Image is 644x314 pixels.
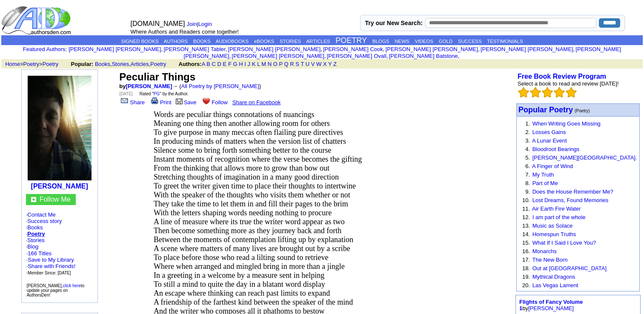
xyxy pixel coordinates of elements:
a: E [223,61,227,67]
font: [DATE] [119,91,132,96]
font: 9. [525,188,530,195]
img: logo_ad.gif [1,6,73,35]
a: R [290,61,294,67]
a: 166 Titles [28,250,52,257]
a: NEWS [395,39,409,44]
a: Share [119,99,145,106]
a: TESTIMONIALS [487,39,523,44]
font: i [480,47,481,52]
img: 202776.jpg [28,76,92,180]
font: i [227,47,228,52]
font: i [388,54,389,59]
a: PG [154,91,160,96]
a: W [316,61,321,67]
a: AUDIOBOOKS [216,39,249,44]
a: All Poetry by [PERSON_NAME] [181,83,260,89]
font: 1. [525,120,530,127]
a: SUCCESS [458,39,482,44]
font: · · · [26,257,76,276]
a: I am part of the whole [532,214,586,220]
a: click here [63,283,81,288]
a: I [244,61,246,67]
a: G [233,61,237,67]
a: Join [187,21,197,27]
a: A Finger of Wind [532,163,573,169]
a: A [202,61,205,67]
font: 5. [525,154,530,161]
font: → ( ) [172,83,261,89]
font: Rated " " by the Author. [140,91,189,96]
font: [DOMAIN_NAME] [131,20,185,27]
a: [PERSON_NAME] [126,83,172,89]
a: Login [198,21,212,27]
a: Y [328,61,332,67]
a: [PERSON_NAME] Batstone [389,53,458,59]
img: bigemptystars.png [518,87,529,98]
a: Monarchs [532,248,557,254]
a: When Writing Goes Missing [532,120,601,127]
a: GOLD [439,39,453,44]
a: Contact Me [27,211,55,218]
font: | [187,21,215,27]
a: T [301,61,304,67]
a: Books [27,224,43,231]
font: i [575,47,575,52]
font: 13. [522,223,530,229]
font: by [519,299,583,311]
a: F [228,61,232,67]
a: O [273,61,278,67]
a: [PERSON_NAME] [PERSON_NAME] [69,46,161,52]
a: Books [95,61,110,67]
a: N [268,61,272,67]
font: 11. [522,206,530,212]
font: · · · · · · [26,211,93,276]
font: Follow Me [40,196,71,203]
a: Flights of Fancy Volume 1 [519,299,583,311]
a: Follow [201,99,228,106]
font: 4. [525,146,530,152]
font: i [163,47,163,52]
a: A Lunar Event [532,137,567,144]
a: Stories [112,61,129,67]
a: [PERSON_NAME] [PERSON_NAME] [232,53,324,59]
a: AUTHORS [164,39,188,44]
a: Blog [27,243,38,250]
font: Popular Poetry [518,106,573,114]
a: Losses Gains [532,129,566,135]
a: Mythical Dragons [532,274,575,280]
b: [PERSON_NAME] [31,183,88,190]
font: 10. [522,197,530,203]
a: The New Born [532,257,567,263]
a: Save to My Library [28,257,74,263]
a: [PERSON_NAME] [PERSON_NAME] [386,46,478,52]
font: 20. [522,282,530,288]
a: Success story [27,218,62,224]
font: by [119,83,172,89]
a: Free Book Review Program [518,73,606,80]
img: bigemptystars.png [542,87,553,98]
a: BLOGS [372,39,389,44]
b: Authors: [179,61,202,67]
img: bigemptystars.png [530,87,541,98]
img: heart.gif [203,97,210,104]
font: Member Since: [DATE] [28,271,71,275]
a: Z [333,61,337,67]
a: SIGNED BOOKS [121,39,158,44]
a: My Truth [532,171,554,178]
a: Stories [27,237,44,243]
a: U [306,61,309,67]
a: [PERSON_NAME][GEOGRAPHIC_DATA]. [532,154,637,161]
a: Part of Me [532,180,558,186]
font: 19. [522,274,530,280]
font: 6. [525,163,530,169]
a: Print [149,99,172,106]
font: i [326,54,326,59]
a: B [206,61,210,67]
a: [PERSON_NAME] [PERSON_NAME] [481,46,573,52]
a: Featured Authors [23,46,66,52]
img: gc.jpg [31,197,36,202]
img: bigemptystars.png [566,87,577,98]
font: 17. [522,257,530,263]
a: P [279,61,283,67]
